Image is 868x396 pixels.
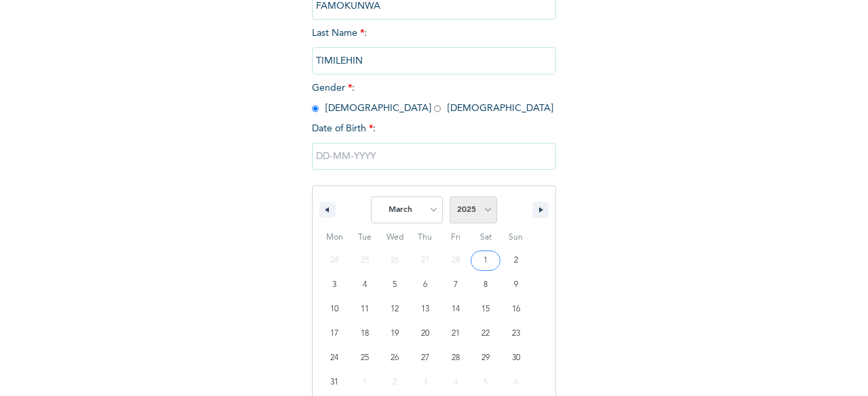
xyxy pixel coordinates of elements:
[319,273,350,297] button: 3
[319,227,350,248] span: Mon
[361,297,369,322] span: 11
[312,47,556,74] input: Enter your last name
[514,273,518,297] span: 9
[319,346,350,370] button: 24
[319,370,350,395] button: 31
[410,297,441,322] button: 13
[332,273,336,297] span: 3
[330,297,338,322] span: 10
[330,370,338,395] span: 31
[481,322,490,346] span: 22
[440,346,471,370] button: 28
[440,273,471,297] button: 7
[391,346,399,370] span: 26
[361,346,369,370] span: 25
[410,346,441,370] button: 27
[380,346,410,370] button: 26
[350,346,380,370] button: 25
[500,273,531,297] button: 9
[452,297,460,322] span: 14
[514,248,518,273] span: 2
[421,322,429,346] span: 20
[380,227,410,248] span: Wed
[363,273,367,297] span: 4
[330,346,338,370] span: 24
[481,346,490,370] span: 29
[421,346,429,370] span: 27
[471,322,501,346] button: 22
[500,248,531,273] button: 2
[361,322,369,346] span: 18
[312,28,556,66] span: Last Name :
[312,143,556,170] input: DD-MM-YYYY
[471,346,501,370] button: 29
[471,227,501,248] span: Sat
[452,322,460,346] span: 21
[350,273,380,297] button: 4
[421,297,429,322] span: 13
[350,322,380,346] button: 18
[319,297,350,322] button: 10
[471,273,501,297] button: 8
[410,227,441,248] span: Thu
[512,297,520,322] span: 16
[500,297,531,322] button: 16
[500,346,531,370] button: 30
[410,273,441,297] button: 6
[380,322,410,346] button: 19
[391,297,399,322] span: 12
[391,322,399,346] span: 19
[423,273,427,297] span: 6
[350,227,380,248] span: Tue
[471,248,501,273] button: 1
[500,227,531,248] span: Sun
[393,273,397,297] span: 5
[440,322,471,346] button: 21
[471,297,501,322] button: 15
[330,322,338,346] span: 17
[410,322,441,346] button: 20
[481,297,490,322] span: 15
[500,322,531,346] button: 23
[452,346,460,370] span: 28
[350,297,380,322] button: 11
[454,273,458,297] span: 7
[319,322,350,346] button: 17
[512,346,520,370] span: 30
[512,322,520,346] span: 23
[380,297,410,322] button: 12
[484,273,488,297] span: 8
[484,248,488,273] span: 1
[380,273,410,297] button: 5
[312,83,553,113] span: Gender : [DEMOGRAPHIC_DATA] [DEMOGRAPHIC_DATA]
[440,297,471,322] button: 14
[440,227,471,248] span: Fri
[312,122,376,136] span: Date of Birth :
